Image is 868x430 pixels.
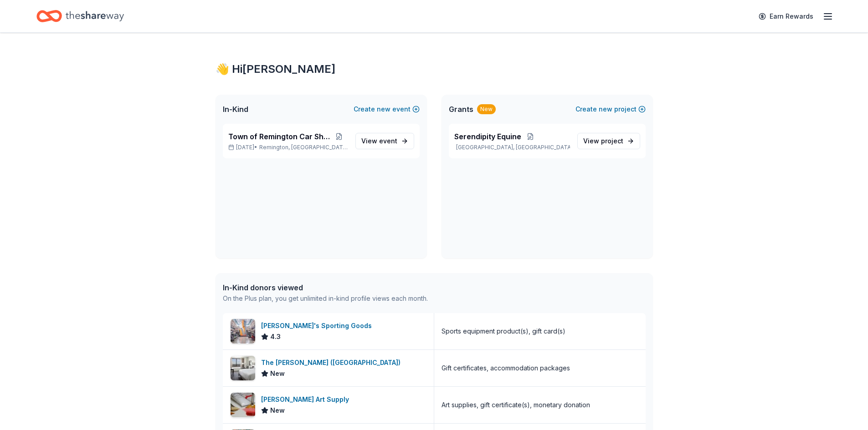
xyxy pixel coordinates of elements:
[228,131,330,142] span: Town of Remington Car Show
[577,133,640,149] a: View project
[259,144,348,151] span: Remington, [GEOGRAPHIC_DATA]
[449,104,473,115] span: Grants
[583,136,623,147] span: View
[355,133,414,149] a: View event
[216,62,653,76] div: 👋 Hi [PERSON_NAME]
[261,320,375,331] div: [PERSON_NAME]'s Sporting Goods
[223,293,428,304] div: On the Plus plan, you get unlimited in-kind profile views each month.
[599,104,612,115] span: new
[270,405,285,416] span: New
[261,357,404,368] div: The [PERSON_NAME] ([GEOGRAPHIC_DATA])
[231,356,255,380] img: Image for The Ritz-Carlton (Pentagon City)
[575,104,646,115] button: Createnewproject
[442,363,570,374] div: Gift certificates, accommodation packages
[231,393,255,417] img: Image for Trekell Art Supply
[361,136,397,147] span: View
[454,131,521,142] span: Serendipity Equine
[228,144,348,151] p: [DATE] •
[36,5,124,27] a: Home
[454,144,570,151] p: [GEOGRAPHIC_DATA], [GEOGRAPHIC_DATA]
[442,400,590,410] div: Art supplies, gift certificate(s), monetary donation
[477,104,496,114] div: New
[231,319,255,344] img: Image for Dick's Sporting Goods
[377,104,390,115] span: new
[601,137,623,145] span: project
[442,326,565,337] div: Sports equipment product(s), gift card(s)
[379,137,397,145] span: event
[354,104,420,115] button: Createnewevent
[270,368,285,379] span: New
[223,282,428,293] div: In-Kind donors viewed
[270,331,281,342] span: 4.3
[261,394,353,405] div: [PERSON_NAME] Art Supply
[223,104,248,115] span: In-Kind
[753,8,819,25] a: Earn Rewards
